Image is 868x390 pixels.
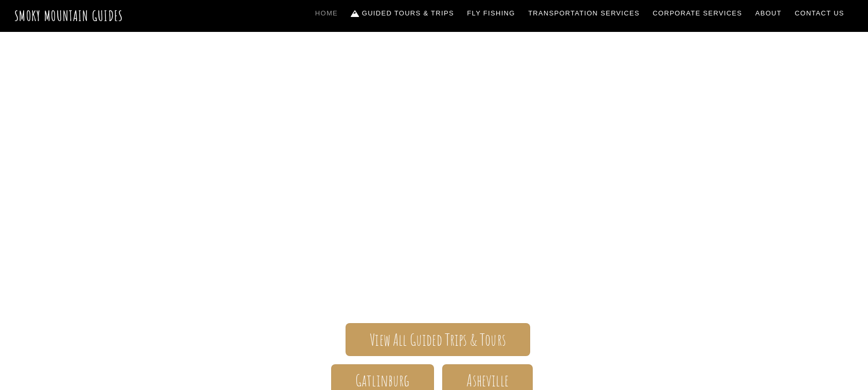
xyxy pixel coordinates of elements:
[311,3,342,24] a: Home
[649,3,747,24] a: Corporate Services
[347,3,458,24] a: Guided Tours & Trips
[524,3,643,24] a: Transportation Services
[463,3,519,24] a: Fly Fishing
[346,323,530,356] a: View All Guided Trips & Tours
[136,214,732,293] span: The ONLY one-stop, full Service Guide Company for the Gatlinburg and [GEOGRAPHIC_DATA] side of th...
[14,7,123,24] a: Smoky Mountain Guides
[751,3,786,24] a: About
[370,334,506,345] span: View All Guided Trips & Tours
[791,3,848,24] a: Contact Us
[136,162,732,214] span: Smoky Mountain Guides
[355,375,410,386] span: Gatlinburg
[466,375,508,386] span: Asheville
